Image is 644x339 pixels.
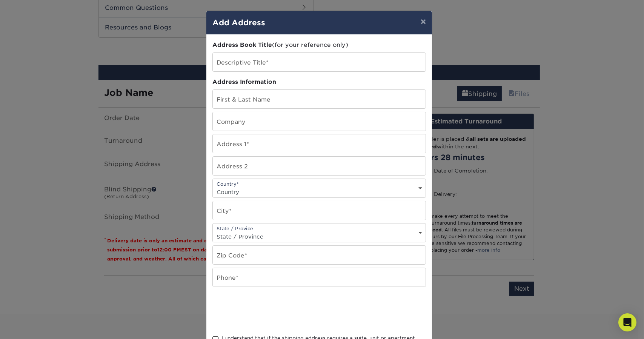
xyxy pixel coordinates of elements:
[212,78,426,86] div: Address Information
[415,11,432,32] button: ×
[212,41,272,48] span: Address Book Title
[212,41,426,49] div: (for your reference only)
[212,17,426,28] h4: Add Address
[618,313,636,331] div: Open Intercom Messenger
[212,296,327,325] iframe: reCAPTCHA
